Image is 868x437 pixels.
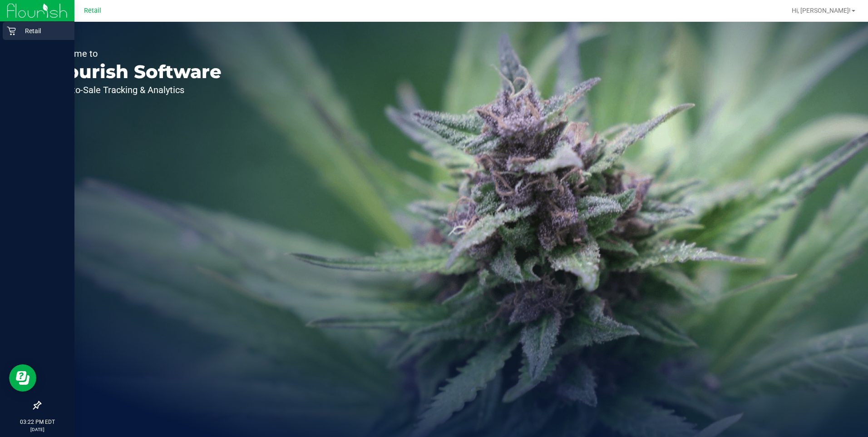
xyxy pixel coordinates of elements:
p: [DATE] [4,426,70,433]
inline-svg: Retail [7,26,16,35]
p: Flourish Software [49,63,222,81]
span: Retail [84,7,101,15]
iframe: Resource center [9,364,36,392]
p: Retail [16,25,70,36]
p: Seed-to-Sale Tracking & Analytics [49,85,222,94]
p: Welcome to [49,49,222,58]
p: 03:22 PM EDT [4,418,70,426]
span: Hi, [PERSON_NAME]! [792,7,851,14]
